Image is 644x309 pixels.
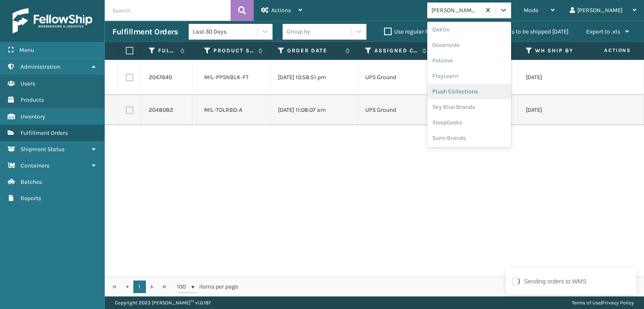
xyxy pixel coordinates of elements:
[271,7,291,14] span: Actions
[578,44,636,57] span: Actions
[250,283,635,291] div: 1 - 2 of 2 items
[431,6,481,15] div: [PERSON_NAME] Brands
[21,129,68,136] span: Fulfillment Orders
[518,95,602,125] td: [DATE]
[287,47,341,54] label: Order Date
[518,60,602,95] td: [DATE]
[149,73,172,82] a: 2047640
[21,80,35,87] span: Users
[358,60,434,95] td: UPS Ground
[115,296,211,309] p: Copyright 2023 [PERSON_NAME]™ v 1.0.187
[177,281,238,293] span: items per page
[21,146,65,153] span: Shipment Status
[384,28,470,35] label: Use regular Palletizing mode
[21,113,45,120] span: Inventory
[427,22,511,37] div: Oaktiv
[192,60,197,95] td: 114-3154172-1570657
[21,63,60,70] span: Administration
[149,106,173,114] a: 2048082
[535,47,586,54] label: WH Ship By Date
[427,53,511,68] div: Petcove
[427,37,511,53] div: Oceanside
[193,27,258,36] div: Last 30 Days
[158,47,176,54] label: Fulfillment Order Id
[586,28,620,35] span: Export to .xls
[21,96,44,103] span: Products
[270,95,358,125] td: [DATE] 11:08:07 am
[487,28,569,35] label: Orders to be shipped [DATE]
[287,27,310,36] div: Group by
[427,130,511,146] div: Sunn Brands
[21,162,49,169] span: Containers
[524,277,587,286] div: Sending orders to WMS
[204,106,242,113] a: MIL-TDLRBD-A
[270,60,358,95] td: [DATE] 10:58:51 pm
[213,47,254,54] label: Product SKU
[427,99,511,115] div: Sky Blue Brands
[427,68,511,84] div: PlayLearn
[177,283,190,291] span: 100
[133,281,146,293] a: 1
[13,8,92,33] img: logo
[112,27,178,37] h3: Fulfillment Orders
[192,95,197,125] td: 6850
[427,84,511,99] div: Plush Collections
[374,47,418,54] label: Assigned Carrier Service
[21,195,41,202] span: Reports
[19,46,34,54] span: Menu
[21,178,42,185] span: Batches
[427,115,511,130] div: SleepGeekz
[524,7,538,14] span: Mode
[358,95,434,125] td: UPS Ground
[204,74,249,81] a: MIL-PPSNBLK-FT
